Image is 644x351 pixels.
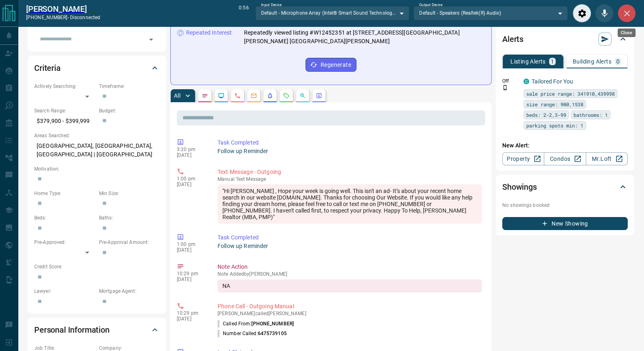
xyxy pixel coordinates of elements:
[218,138,482,147] p: Task Completed
[574,111,608,119] span: bathrooms: 1
[255,6,410,20] div: Default - Microphone Array (Intel® Smart Sound Technology for Digital Microphones)
[202,92,208,99] svg: Notes
[174,93,180,99] p: All
[502,152,544,165] a: Property
[177,310,205,316] p: 10:29 pm
[34,132,160,139] p: Areas Searched:
[177,316,205,322] p: [DATE]
[26,4,100,14] a: [PERSON_NAME]
[34,287,95,295] p: Lawyer:
[526,100,583,108] span: size range: 900,1538
[34,214,95,222] p: Beds:
[34,239,95,246] p: Pre-Approved:
[595,4,613,22] div: Mute
[218,279,482,292] div: NA
[26,14,100,21] p: [PHONE_NUMBER] -
[34,61,61,75] h2: Criteria
[258,331,287,336] span: 6475739105
[34,263,160,270] p: Credit Score:
[218,242,482,250] p: Follow up Reminder
[34,83,95,90] p: Actively Searching:
[510,59,546,64] p: Listing Alerts
[502,85,508,90] svg: Push Notification Only
[251,92,257,99] svg: Emails
[186,29,232,37] p: Repeated Interest
[218,92,224,99] svg: Lead Browsing Activity
[218,184,482,224] div: "Hi [PERSON_NAME] , Hope your week is going well. This isn't an ad- It’s about your recent home s...
[34,190,95,197] p: Home Type:
[502,180,537,193] h2: Showings
[177,247,205,253] p: [DATE]
[413,6,568,20] div: Default - Speakers (Realtek(R) Audio)
[99,214,160,222] p: Baths:
[523,79,529,84] div: condos.ca
[573,59,611,64] p: Building Alerts
[34,114,95,128] p: $379,900 - $399,999
[239,4,248,22] p: 0:56
[502,217,628,230] button: New Showing
[502,141,628,150] p: New Alert:
[34,165,160,173] p: Motivation:
[544,152,586,165] a: Condos
[618,29,635,37] div: Close
[586,152,628,165] a: Mr.Loft
[532,78,573,85] a: Tailored For You
[526,111,566,119] span: beds: 2-2,3-99
[526,90,615,98] span: sale price range: 341910,439998
[177,147,205,152] p: 3:20 pm
[34,323,110,336] h2: Personal Information
[267,92,273,99] svg: Listing Alerts
[234,92,241,99] svg: Calls
[218,263,482,271] p: Note Action
[177,176,205,182] p: 1:00 pm
[218,330,287,337] p: Number Called:
[218,320,294,327] p: Called From:
[218,176,235,182] span: manual
[218,168,482,176] p: Text Message - Outgoing
[99,239,160,246] p: Pre-Approval Amount:
[283,92,290,99] svg: Requests
[99,83,160,90] p: Timeframe:
[177,271,205,276] p: 10:29 pm
[218,176,482,182] p: Text Message
[70,15,100,20] span: disconnected
[177,276,205,282] p: [DATE]
[573,4,591,22] div: Audio Settings
[34,107,95,114] p: Search Range:
[218,147,482,156] p: Follow up Reminder
[99,190,160,197] p: Min Size:
[251,321,294,327] span: [PHONE_NUMBER]
[502,29,628,49] div: Alerts
[34,58,160,78] div: Criteria
[218,233,482,242] p: Task Completed
[299,92,306,99] svg: Opportunities
[616,59,620,64] p: 0
[316,92,322,99] svg: Agent Actions
[502,77,519,85] p: Off
[34,320,160,340] div: Personal Information
[502,177,628,197] div: Showings
[145,34,157,45] button: Open
[551,59,554,64] p: 1
[502,202,628,209] p: No showings booked
[99,107,160,114] p: Budget:
[244,29,485,46] p: Repeatedly viewed listing #W12452351 at [STREET_ADDRESS][GEOGRAPHIC_DATA][PERSON_NAME] [GEOGRAPHI...
[502,33,523,46] h2: Alerts
[177,152,205,158] p: [DATE]
[177,182,205,187] p: [DATE]
[618,4,636,22] div: Close
[526,121,583,129] span: parking spots min: 1
[34,139,160,161] p: [GEOGRAPHIC_DATA], [GEOGRAPHIC_DATA], [GEOGRAPHIC_DATA] | [GEOGRAPHIC_DATA]
[177,241,205,247] p: 1:00 pm
[218,271,482,277] p: Note Added by [PERSON_NAME]
[419,2,442,8] label: Output Device
[261,2,282,8] label: Input Device
[306,58,356,72] button: Regenerate
[99,287,160,295] p: Mortgage Agent:
[218,311,482,316] p: [PERSON_NAME] called [PERSON_NAME]
[218,302,482,311] p: Phone Call - Outgoing Manual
